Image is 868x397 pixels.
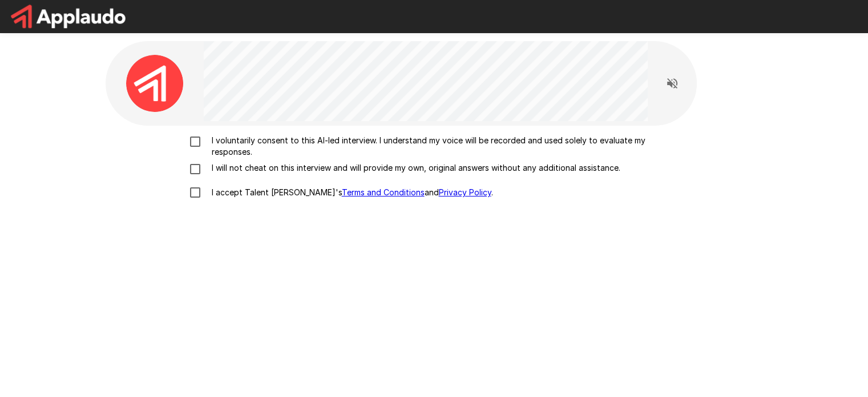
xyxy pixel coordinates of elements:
[342,187,425,197] a: Terms and Conditions
[126,55,183,112] img: applaudo_avatar.png
[207,135,685,158] p: I voluntarily consent to this AI-led interview. I understand my voice will be recorded and used s...
[207,187,493,198] p: I accept Talent [PERSON_NAME]'s and .
[439,187,491,197] a: Privacy Policy
[661,72,684,95] button: Read questions aloud
[207,162,620,174] p: I will not cheat on this interview and will provide my own, original answers without any addition...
